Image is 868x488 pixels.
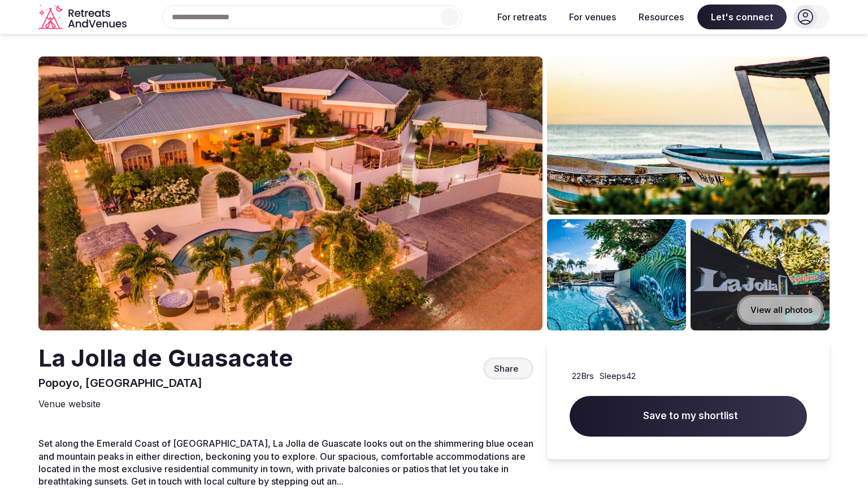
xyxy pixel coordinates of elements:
button: For retreats [488,5,555,29]
span: Share [494,363,518,374]
button: Resources [630,5,693,29]
img: Venue gallery photo [547,219,686,330]
span: Set along the Emerald Coast of [GEOGRAPHIC_DATA], La Jolla de Guascate looks out on the shimmerin... [38,438,533,487]
a: Visit the homepage [38,5,129,30]
img: Venue gallery photo [547,56,830,215]
button: View all photos [737,295,824,325]
span: Sleeps 42 [600,370,636,382]
img: Venue cover photo [38,56,542,330]
h2: La Jolla de Guasacate [38,342,293,375]
img: Venue gallery photo [691,219,830,330]
span: Popoyo, [GEOGRAPHIC_DATA] [38,376,202,390]
span: Save to my shortlist [643,409,738,423]
a: Venue website [38,398,105,410]
span: Venue website [38,398,101,410]
button: For venues [560,5,625,29]
span: Let's connect [697,5,787,29]
svg: Retreats and Venues company logo [38,5,129,30]
button: Share [483,358,533,380]
span: 22 Brs [572,370,594,382]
